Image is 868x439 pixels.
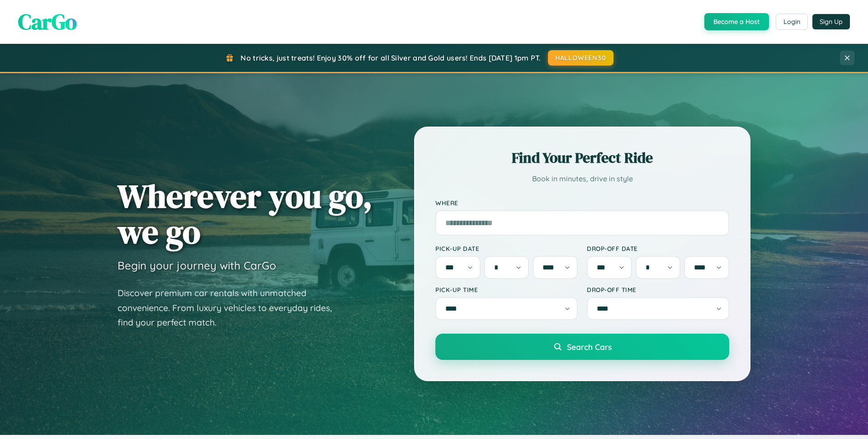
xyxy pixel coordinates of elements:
[18,7,77,37] span: CarGo
[704,13,769,30] button: Become a Host
[435,172,729,185] p: Book in minutes, drive in style
[587,245,729,252] label: Drop-off Date
[567,342,612,352] span: Search Cars
[241,53,541,62] span: No tricks, just treats! Enjoy 30% off for all Silver and Gold users! Ends [DATE] 1pm PT.
[812,14,850,29] button: Sign Up
[435,334,729,360] button: Search Cars
[435,245,578,252] label: Pick-up Date
[118,178,373,250] h1: Wherever you go, we go
[118,286,344,330] p: Discover premium car rentals with unmatched convenience. From luxury vehicles to everyday rides, ...
[435,286,578,293] label: Pick-up Time
[435,199,729,207] label: Where
[776,14,808,30] button: Login
[435,148,729,168] h2: Find Your Perfect Ride
[118,259,276,272] h3: Begin your journey with CarGo
[587,286,729,293] label: Drop-off Time
[548,50,613,66] button: HALLOWEEN30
